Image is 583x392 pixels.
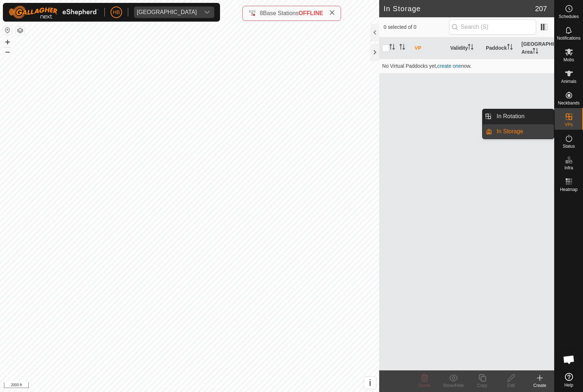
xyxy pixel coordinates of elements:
[535,3,547,14] span: 207
[418,383,431,388] span: Delete
[3,47,12,56] button: –
[562,144,575,148] span: Status
[497,127,523,136] span: In Storage
[507,45,513,51] p-sorticon: Activate to sort
[439,382,468,389] div: Show/Hide
[564,166,573,170] span: Infra
[558,349,580,370] div: Open chat
[134,6,200,18] span: Visnaga Ranch
[161,383,188,389] a: Privacy Policy
[384,23,449,31] span: 0 selected of 0
[483,124,554,139] li: In Storage
[559,14,579,19] span: Schedules
[497,382,525,389] div: Edit
[3,38,12,46] button: +
[384,4,535,13] h2: In Storage
[369,378,371,388] span: i
[468,382,497,389] div: Copy
[564,383,573,387] span: Help
[468,45,474,51] p-sorticon: Activate to sort
[3,26,12,35] button: Reset Map
[492,109,554,124] a: In Rotation
[564,58,574,62] span: Mobs
[113,9,120,16] span: HB
[379,59,554,73] td: No Virtual Paddocks yet, now.
[299,10,323,16] span: OFFLINE
[519,37,554,59] th: [GEOGRAPHIC_DATA] Area
[447,37,483,59] th: Validity
[9,6,99,19] img: Gallagher Logo
[200,6,214,18] div: dropdown trigger
[557,36,580,40] span: Notifications
[483,37,519,59] th: Paddock
[412,37,447,59] th: VP
[533,49,538,55] p-sorticon: Activate to sort
[197,383,218,389] a: Contact Us
[16,26,24,35] button: Map Layers
[263,10,299,16] span: Base Stations
[364,377,376,389] button: i
[492,124,554,139] a: In Storage
[555,370,583,390] a: Help
[558,101,579,105] span: Neckbands
[497,112,524,121] span: In Rotation
[437,63,461,69] a: create one
[560,187,578,192] span: Heatmap
[137,9,197,15] div: [GEOGRAPHIC_DATA]
[260,10,263,16] span: 8
[525,382,554,389] div: Create
[561,79,577,84] span: Animals
[449,19,536,35] input: Search (S)
[483,109,554,124] li: In Rotation
[389,45,395,51] p-sorticon: Activate to sort
[565,122,573,127] span: VPs
[399,45,405,51] p-sorticon: Activate to sort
